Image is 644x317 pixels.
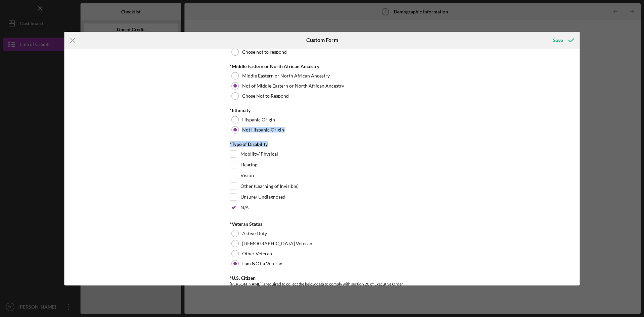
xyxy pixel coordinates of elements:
div: *Veteran Status [230,221,414,227]
button: Save [546,34,580,47]
label: Hearing [240,161,257,168]
label: Hispanic Origin [242,117,275,122]
div: [PERSON_NAME] is required to collect the below data to comply with section 20 of Executive Order ... [230,281,414,308]
div: *Type of Disability [230,142,414,147]
label: Chose not to respond [242,49,287,55]
div: *U.S. Citizen [230,275,414,281]
label: Active Duty [242,231,267,236]
label: [DEMOGRAPHIC_DATA] Veteran [242,241,312,246]
label: Other Veteran [242,251,272,256]
label: Vision [240,172,254,179]
label: N/A [240,204,249,211]
label: Middle Eastern or North African Ancestry [242,73,330,78]
label: Unsure/ Undiagnosed [240,194,285,200]
h6: Custom Form [306,37,338,43]
label: Not Hispanic Origin [242,127,284,133]
div: *Middle Eastern or North African Ancestry [230,64,414,69]
label: I am NOT a Veteran [242,261,282,266]
label: Not of Middle Eastern or North African Ancestry [242,83,344,89]
label: Mobility/ Physical [240,151,278,157]
div: *Ethnicity [230,108,414,113]
label: Other (Learning of Invisible) [240,183,299,190]
div: Save [553,34,563,47]
label: Chose Not to Respond [242,93,289,99]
